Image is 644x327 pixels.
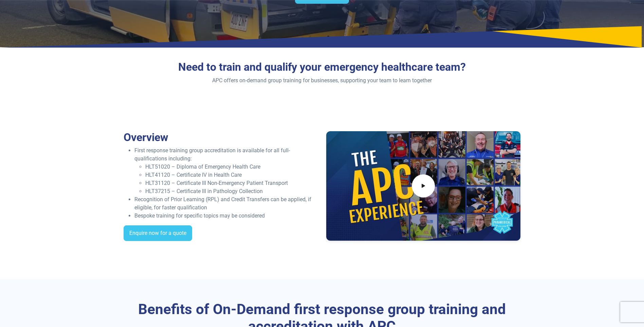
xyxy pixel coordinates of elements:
li: HLT41120 – Certificate IV in Health Care [145,171,318,179]
p: APC offers on-demand group training for businesses, supporting your team to learn together [157,76,487,85]
li: First response training group accreditation is available for all full-qualifications including: [134,147,318,195]
li: Bespoke training for specific topics may be considered [134,212,318,220]
a: Enquire now for a quote [124,225,192,241]
li: HLT37215 – Certificate III in Pathology Collection [145,187,318,195]
li: HLT31120 – Certificate III Non-Emergency Patient Transport [145,179,318,187]
h2: Need to train and qualify your emergency healthcare team? [157,61,487,73]
li: HLT51020 – Diploma of Emergency Health Care [145,163,318,171]
h2: Overview [124,131,318,144]
li: Recognition of Prior Learning (RPL) and Credit Transfers can be applied, if eligible, for faster ... [134,195,318,212]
